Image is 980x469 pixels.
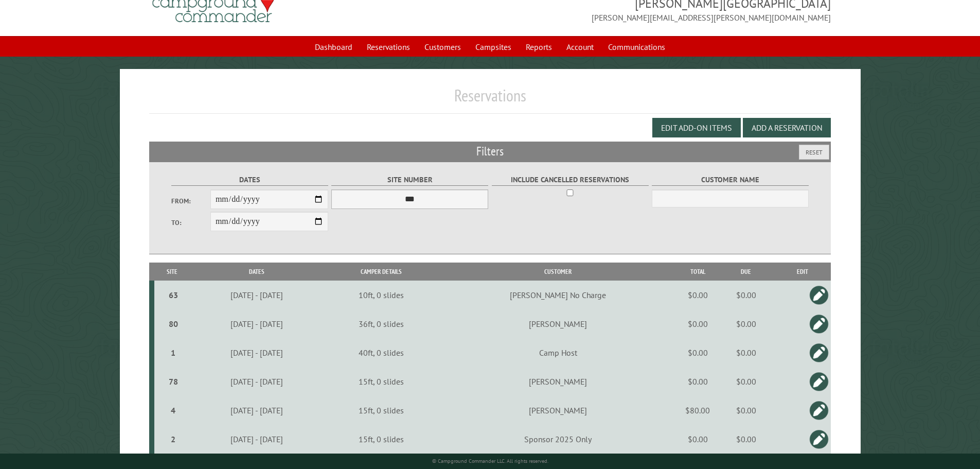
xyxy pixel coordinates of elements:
[677,338,718,367] td: $0.00
[158,290,189,300] div: 63
[439,281,677,309] td: [PERSON_NAME] No Charge
[718,281,774,309] td: $0.00
[560,37,600,57] a: Account
[192,348,322,358] div: [DATE] - [DATE]
[439,425,677,454] td: Sponsor 2025 Only
[652,174,809,186] label: Customer Name
[418,37,467,57] a: Customers
[718,396,774,425] td: $0.00
[677,263,718,281] th: Total
[361,37,416,57] a: Reservations
[677,396,718,425] td: $80.00
[432,458,548,464] small: © Campground Commander LLC. All rights reserved.
[158,376,189,387] div: 78
[323,338,439,367] td: 40ft, 0 slides
[492,174,649,186] label: Include Cancelled Reservations
[439,309,677,338] td: [PERSON_NAME]
[323,367,439,396] td: 15ft, 0 slides
[158,434,189,444] div: 2
[799,145,829,160] button: Reset
[171,218,210,228] label: To:
[677,425,718,454] td: $0.00
[192,290,322,300] div: [DATE] - [DATE]
[149,142,831,161] h2: Filters
[192,434,322,444] div: [DATE] - [DATE]
[158,405,189,415] div: 4
[323,281,439,309] td: 10ft, 0 slides
[652,118,741,137] button: Edit Add-on Items
[718,425,774,454] td: $0.00
[439,367,677,396] td: [PERSON_NAME]
[192,319,322,329] div: [DATE] - [DATE]
[439,338,677,367] td: Camp Host
[718,338,774,367] td: $0.00
[718,309,774,338] td: $0.00
[718,367,774,396] td: $0.00
[323,425,439,454] td: 15ft, 0 slides
[469,37,518,57] a: Campsites
[190,263,323,281] th: Dates
[743,118,831,137] button: Add a Reservation
[718,263,774,281] th: Due
[171,196,210,206] label: From:
[774,263,831,281] th: Edit
[192,376,322,387] div: [DATE] - [DATE]
[677,281,718,309] td: $0.00
[323,309,439,338] td: 36ft, 0 slides
[677,309,718,338] td: $0.00
[171,174,328,186] label: Dates
[439,396,677,425] td: [PERSON_NAME]
[158,348,189,358] div: 1
[323,396,439,425] td: 15ft, 0 slides
[520,37,558,57] a: Reports
[149,85,831,114] h1: Reservations
[331,174,488,186] label: Site Number
[309,37,359,57] a: Dashboard
[602,37,671,57] a: Communications
[158,319,189,329] div: 80
[192,405,322,415] div: [DATE] - [DATE]
[323,263,439,281] th: Camper Details
[677,367,718,396] td: $0.00
[439,263,677,281] th: Customer
[154,263,190,281] th: Site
